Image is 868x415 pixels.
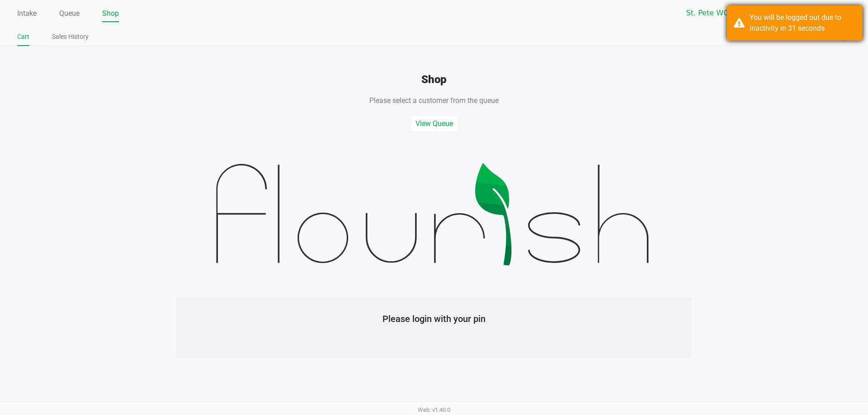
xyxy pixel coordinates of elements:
h5: Please login with your pin [183,313,685,324]
span: Web: v1.40.0 [418,406,450,413]
a: Intake [17,7,37,20]
a: Shop [102,7,119,20]
span: St. Pete WC [686,8,774,19]
button: View Queue [410,115,459,132]
a: Sales History [52,31,89,42]
span: Please select a customer from the queue [369,96,499,105]
div: You will be logged out due to inactivity in 31 seconds [750,12,856,34]
button: Select [780,5,793,21]
a: Cart [17,31,29,42]
a: Queue [59,7,80,20]
img: Flourish logo image [176,132,692,298]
